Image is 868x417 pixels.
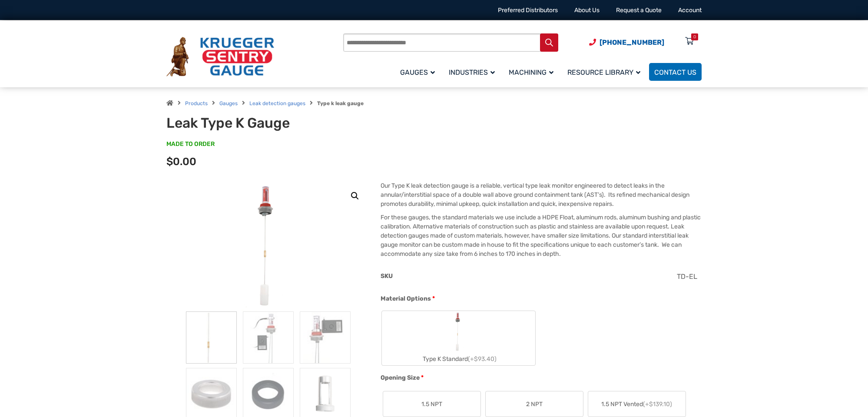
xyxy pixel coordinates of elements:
img: Leak Detection Gauge [450,311,467,353]
span: [PHONE_NUMBER] [600,38,664,46]
a: Industries [444,62,504,82]
a: Resource Library [562,62,649,82]
div: Type K Standard [382,353,536,365]
span: Machining [509,68,553,76]
a: Gauges [219,100,238,106]
img: Leak Detection Gauge [242,181,295,311]
abbr: required [421,373,424,382]
img: Krueger Sentry Gauge [166,37,274,77]
a: Phone Number (920) 434-8860 [589,37,664,48]
img: Leak Type K Gauge - Image 2 [243,311,294,364]
a: Request a Quote [616,7,662,14]
span: $0.00 [166,156,196,168]
span: Contact Us [654,68,696,76]
div: 0 [693,33,696,40]
a: Account [678,7,702,14]
a: Contact Us [649,63,702,81]
p: Our Type K leak detection gauge is a reliable, vertical type leak monitor engineered to detect le... [381,181,702,208]
img: Leak Type K Gauge - Image 3 [300,311,351,364]
span: (+$139.10) [643,400,672,408]
span: 1.5 NPT [421,400,442,409]
a: Leak detection gauges [249,100,305,106]
a: Preferred Distributors [498,7,558,14]
span: TD-EL [677,272,697,281]
a: Products [185,100,208,106]
p: For these gauges, the standard materials we use include a HDPE Float, aluminum rods, aluminum bus... [381,213,702,258]
a: View full-screen image gallery [347,188,363,204]
h1: Leak Type K Gauge [166,115,381,131]
a: Machining [504,62,562,82]
span: 1.5 NPT Vented [601,400,672,409]
a: About Us [574,7,600,14]
strong: Type k leak gauge [317,100,364,106]
span: SKU [381,272,393,280]
span: Gauges [400,68,435,76]
label: Type K Standard [382,311,536,365]
span: MADE TO ORDER [166,140,215,149]
a: Gauges [395,62,444,82]
span: 2 NPT [526,400,543,409]
img: Leak Detection Gauge [186,311,237,364]
span: Industries [449,68,495,76]
span: (+$93.40) [468,355,497,363]
span: Resource Library [567,68,640,76]
span: Opening Size [381,374,420,381]
abbr: required [432,294,435,303]
span: Material Options [381,295,431,302]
